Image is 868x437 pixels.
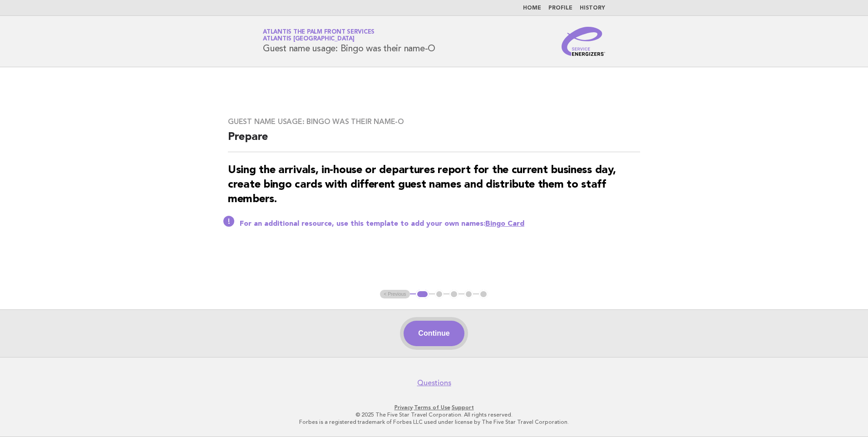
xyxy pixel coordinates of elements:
[452,404,474,411] a: Support
[228,130,640,152] h2: Prepare
[416,290,429,299] button: 1
[156,418,712,426] p: Forbes is a registered trademark of Forbes LLC used under license by The Five Star Travel Corpora...
[580,5,605,11] a: History
[523,5,541,11] a: Home
[156,411,712,418] p: © 2025 The Five Star Travel Corporation. All rights reserved.
[228,165,616,205] strong: Using the arrivals, in-house or departures report for the current business day, create bingo card...
[562,27,605,56] img: Service Energizers
[263,36,355,42] span: Atlantis [GEOGRAPHIC_DATA]
[485,220,524,228] a: Bingo Card
[228,117,640,126] h3: Guest name usage: Bingo was their name-O
[263,29,375,42] a: Atlantis The Palm Front ServicesAtlantis [GEOGRAPHIC_DATA]
[414,404,450,411] a: Terms of Use
[404,321,464,346] button: Continue
[240,219,640,228] p: For an additional resource, use this template to add your own names:
[548,5,572,11] a: Profile
[395,404,413,411] a: Privacy
[156,404,712,411] p: · ·
[417,378,451,387] a: Questions
[263,30,435,53] h1: Guest name usage: Bingo was their name-O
